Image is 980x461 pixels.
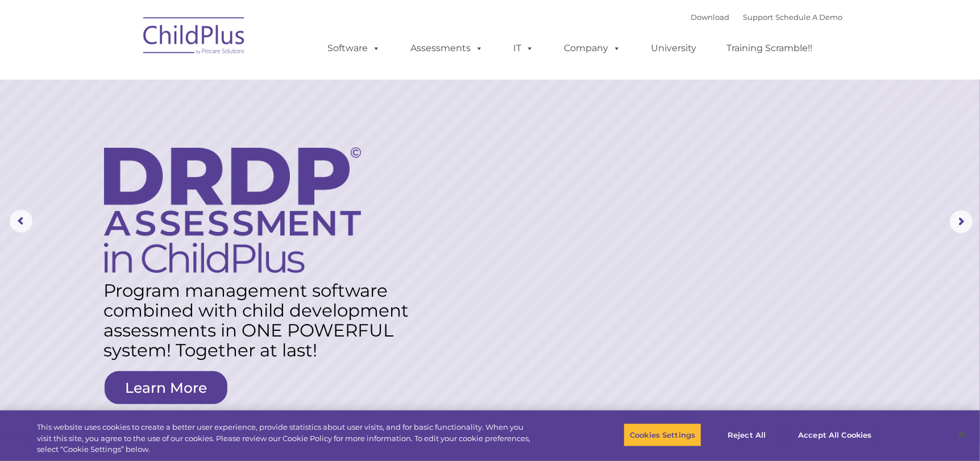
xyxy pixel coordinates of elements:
a: Assessments [399,37,495,60]
a: Schedule A Demo [775,13,842,22]
a: University [640,37,708,60]
button: Cookies Settings [624,423,701,447]
rs-layer: Program management software combined with child development assessments in ONE POWERFUL system! T... [103,281,417,360]
button: Reject All [711,423,782,447]
a: Download [691,13,729,22]
span: Last name [158,75,193,84]
font: | [691,13,842,22]
img: DRDP Assessment in ChildPlus [104,147,361,273]
button: Close [949,422,974,447]
a: Company [553,37,632,60]
button: Accept All Cookies [792,423,878,447]
div: This website uses cookies to create a better user experience, provide statistics about user visit... [37,422,539,455]
span: Phone number [158,122,206,130]
img: ChildPlus by Procare Solutions [138,9,251,66]
a: IT [502,37,545,60]
a: Software [316,37,392,60]
a: Learn More [105,371,227,404]
a: Support [743,13,773,22]
a: Training Scramble!! [715,37,824,60]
